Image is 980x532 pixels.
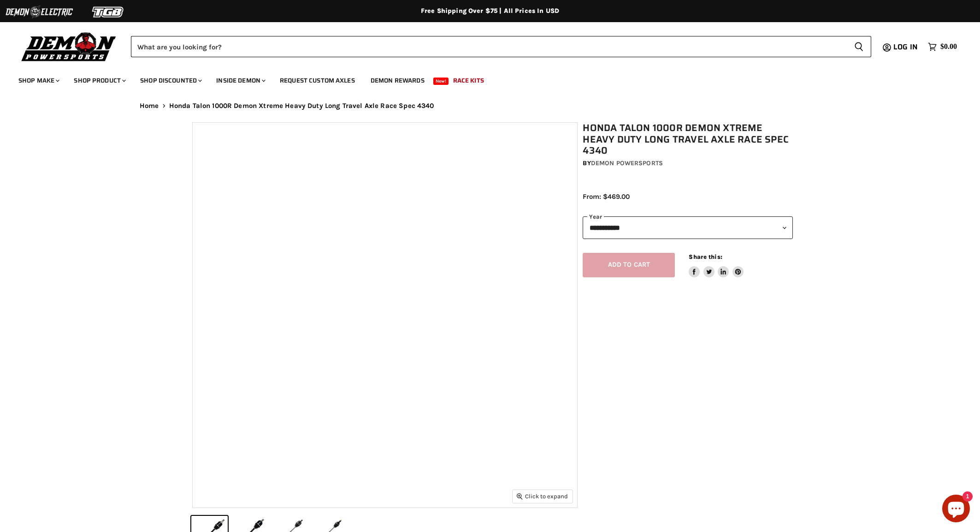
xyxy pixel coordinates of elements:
[273,71,362,90] a: Request Custom Axles
[939,495,973,525] inbox-online-store-chat: Shopify online store chat
[923,40,962,54] a: $0.00
[364,71,431,90] a: Demon Rewards
[689,253,722,260] span: Share this:
[591,159,663,167] a: Demon Powersports
[940,42,957,51] span: $0.00
[121,7,859,15] div: Free Shipping Over $75 | All Prices In USD
[5,3,74,21] img: Demon Electric Logo 2
[12,71,65,90] a: Shop Make
[583,192,630,201] span: From: $469.00
[513,490,573,502] button: Click to expand
[583,158,793,168] div: by
[131,36,847,57] input: Search
[67,71,131,90] a: Shop Product
[169,102,434,110] span: Honda Talon 1000R Demon Xtreme Heavy Duty Long Travel Axle Race Spec 4340
[18,30,119,63] img: Demon Powersports
[583,216,793,239] select: year
[131,36,871,57] form: Product
[12,67,955,90] ul: Main menu
[433,78,449,85] span: New!
[446,71,491,90] a: Race Kits
[133,71,207,90] a: Shop Discounted
[74,3,143,21] img: TGB Logo 2
[847,36,871,57] button: Search
[121,102,859,110] nav: Breadcrumbs
[140,102,159,110] a: Home
[517,493,568,500] span: Click to expand
[689,253,744,277] aside: Share this:
[209,71,271,90] a: Inside Demon
[893,41,918,53] span: Log in
[583,122,793,156] h1: Honda Talon 1000R Demon Xtreme Heavy Duty Long Travel Axle Race Spec 4340
[889,43,923,51] a: Log in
